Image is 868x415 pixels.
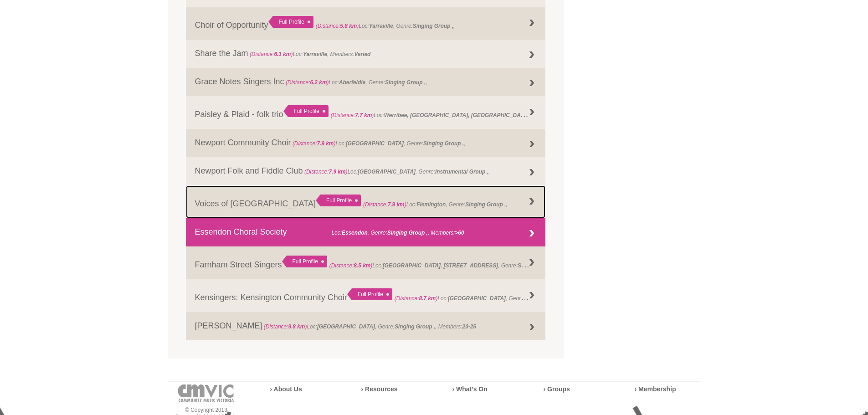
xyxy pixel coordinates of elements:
[354,51,370,57] strong: Varied
[342,230,368,236] strong: Essendon
[346,140,404,147] strong: [GEOGRAPHIC_DATA]
[186,312,546,340] a: [PERSON_NAME] (Distance:9.8 km)Loc:[GEOGRAPHIC_DATA], Genre:Singing Group ,, Members:20-25
[186,279,546,312] a: Kensingers: Kensington Community Choir Full Profile (Distance:8.7 km)Loc:[GEOGRAPHIC_DATA], Genre...
[287,230,464,236] span: Loc: , Genre: , Members:
[518,260,558,269] strong: Singing Group ,
[361,385,398,393] a: › Resources
[186,129,546,157] a: Newport Community Choir (Distance:7.9 km)Loc:[GEOGRAPHIC_DATA], Genre:Singing Group ,,
[331,110,812,119] span: Loc: , Genre: , Members:
[383,262,498,269] strong: [GEOGRAPHIC_DATA], [STREET_ADDRESS]
[286,79,329,86] span: (Distance: )
[462,323,476,330] strong: 20-25
[355,112,372,118] strong: 7.7 km
[262,323,476,330] span: Loc: , Genre: , Members:
[284,79,427,86] span: Loc: , Genre: ,
[303,51,327,57] strong: Yarraville
[282,256,327,267] div: Full Profile
[340,23,357,29] strong: 5.8 km
[395,295,438,302] span: (Distance: )
[416,201,446,208] strong: Flemington
[388,201,405,208] strong: 7.9 km
[329,262,373,269] span: (Distance: )
[395,293,568,302] span: Loc: , Genre: ,
[293,140,336,147] span: (Distance: )
[316,195,361,206] div: Full Profile
[363,201,406,208] span: (Distance: )
[465,201,506,208] strong: Singing Group ,
[186,246,546,279] a: Farnham Street Singers Full Profile (Distance:8.5 km)Loc:[GEOGRAPHIC_DATA], [STREET_ADDRESS], Gen...
[264,323,307,330] span: (Distance: )
[413,23,453,29] strong: Singing Group ,
[339,79,365,86] strong: Aberfeldie
[455,230,464,236] strong: >60
[186,96,546,129] a: Paisley & Plaid - folk trio Full Profile (Distance:7.7 km)Loc:Werribee, [GEOGRAPHIC_DATA], [GEOGR...
[186,68,546,96] a: Grace Notes Singers Inc (Distance:6.2 km)Loc:Aberfeldie, Genre:Singing Group ,,
[303,169,490,175] span: Loc: , Genre: ,
[369,23,393,29] strong: Yarraville
[186,157,546,185] a: Newport Folk and Fiddle Club (Distance:7.9 km)Loc:[GEOGRAPHIC_DATA], Genre:Instrumental Group ,,
[347,288,392,300] div: Full Profile
[317,323,375,330] strong: [GEOGRAPHIC_DATA]
[363,201,508,208] span: Loc: , Genre: ,
[316,23,359,29] span: (Distance: )
[186,7,546,40] a: Choir of Opportunity Full Profile (Distance:5.8 km)Loc:Yarraville, Genre:Singing Group ,,
[304,169,348,175] span: (Distance: )
[358,169,416,175] strong: [GEOGRAPHIC_DATA]
[387,230,428,236] strong: Singing Group ,
[283,105,329,117] div: Full Profile
[354,262,370,269] strong: 8.5 km
[384,110,700,119] strong: Werribee, [GEOGRAPHIC_DATA], [GEOGRAPHIC_DATA], [GEOGRAPHIC_DATA]. Western Suburbs. [GEOGRAPHIC_D...
[435,169,488,175] strong: Instrumental Group ,
[448,295,506,302] strong: [GEOGRAPHIC_DATA]
[544,385,570,393] a: › Groups
[313,230,329,236] strong: 8.3 km
[419,295,436,302] strong: 8.7 km
[186,185,546,218] a: Voices of [GEOGRAPHIC_DATA] Full Profile (Distance:7.9 km)Loc:Flemington, Genre:Singing Group ,,
[329,169,345,175] strong: 7.9 km
[274,51,291,57] strong: 6.1 km
[186,218,546,246] a: Essendon Choral Society (Distance:8.3 km)Loc:Essendon, Genre:Singing Group ,, Members:>60
[288,230,332,236] span: (Distance: )
[331,112,374,118] span: (Distance: )
[268,16,313,28] div: Full Profile
[635,385,676,393] a: › Membership
[452,385,488,393] a: › What’s On
[317,140,334,147] strong: 7.9 km
[291,140,466,147] span: Loc: , Genre: ,
[316,23,455,29] span: Loc: , Genre: ,
[178,384,234,402] img: cmvic-logo-footer.png
[395,323,435,330] strong: Singing Group ,
[423,140,464,147] strong: Singing Group ,
[385,79,426,86] strong: Singing Group ,
[288,323,305,330] strong: 9.8 km
[186,40,546,68] a: Share the Jam (Distance:6.1 km)Loc:Yarraville, Members:Varied
[250,51,293,57] span: (Distance: )
[329,260,560,269] span: Loc: , Genre: ,
[270,385,302,393] a: › About Us
[248,51,371,57] span: Loc: , Members:
[310,79,327,86] strong: 6.2 km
